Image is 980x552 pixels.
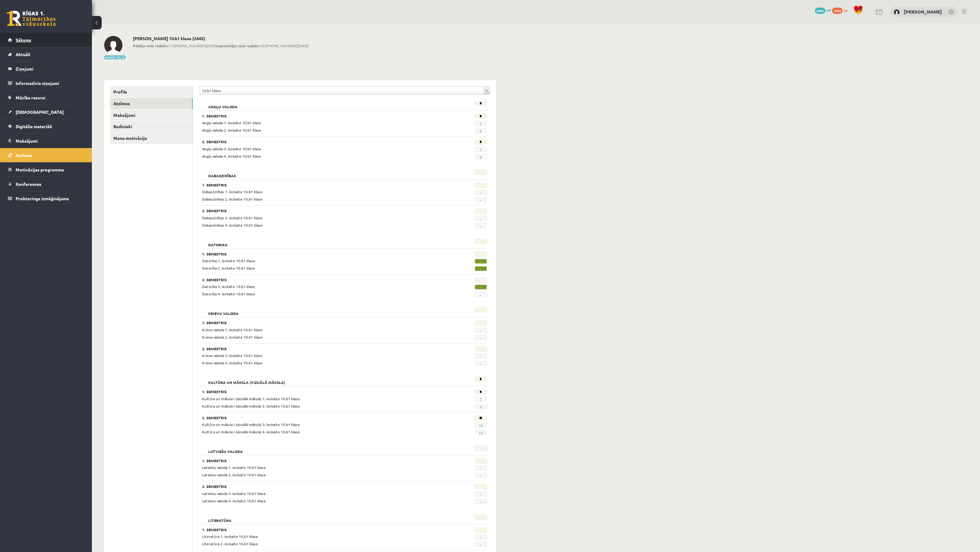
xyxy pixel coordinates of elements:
span: mP [826,8,831,13]
a: Maksājumi [8,134,84,148]
h3: 1. Semestris [202,183,438,187]
h3: 2. Semestris [202,278,438,282]
a: Rīgas 1. Tālmācības vidusskola [7,11,56,26]
a: 1009 xp [832,8,850,13]
span: Motivācijas programma [16,167,64,172]
a: 10 [479,430,483,435]
h3: 1. Semestris [202,458,438,463]
a: Mana motivācija [110,132,193,144]
span: Angļu valoda 4. ieskaite 10.b1 klase [202,154,261,159]
span: Latviešu valoda 4. ieskaite 10.b1 klase [202,498,266,503]
a: 10 [479,423,483,428]
span: Kultūra un māksla I (vizuālā māksla) 4. ieskaite 10.b1 klase [202,429,300,434]
a: Digitālie materiāli [8,119,84,133]
h2: [PERSON_NAME] 10.b1 klase (2445) [133,36,308,41]
span: Angļu valoda 1. ieskaite 10.b1 klase [202,120,261,125]
span: Konferences [16,181,41,187]
span: - [475,190,487,195]
span: - [475,197,487,202]
span: Krievu valoda 4. ieskaite 10.b1 klase [202,360,262,365]
h2: Krievu valoda [202,308,245,314]
span: - [475,328,487,333]
span: - [475,216,487,221]
h2: Dabaszinības [202,170,242,176]
span: - [475,535,487,539]
span: Angļu valoda 2. ieskaite 10.b1 klase [202,128,261,132]
span: 11:[PHONE_NUMBER][DATE] 10:[PHONE_NUMBER][DATE] [133,43,308,48]
span: [DEMOGRAPHIC_DATA] [16,109,64,115]
h3: 1. Semestris [202,389,438,394]
span: Proktoringa izmēģinājums [16,196,69,201]
h3: 1. Semestris [202,114,438,118]
a: 7 [480,397,482,402]
b: Pēdējo reizi redzēts [133,43,168,48]
a: 7 [480,121,482,126]
span: Mācību resursi [16,95,45,100]
span: Kultūra un māksla I (vizuālā māksla) 2. ieskaite 10.b1 klase [202,404,300,408]
h3: 2. Semestris [202,416,438,420]
span: Datorika 1. ieskaite 10.b1 klase [202,258,255,263]
h3: 1. Semestris [202,252,438,256]
h3: 1. Semestris [202,320,438,325]
a: [PERSON_NAME] [904,9,942,15]
span: - [475,223,487,228]
span: Dabaszinības 3. ieskaite 10.b1 klase [202,215,262,220]
a: Atzīmes [110,98,193,109]
a: Informatīvie ziņojumi [8,76,84,90]
b: Iepriekšējo reizi redzēts [217,43,260,48]
a: Konferences [8,177,84,191]
h3: 1. Semestris [202,527,438,532]
span: Latviešu valoda 3. ieskaite 10.b1 klase [202,491,266,496]
span: xp [843,8,847,13]
span: Latviešu valoda 2. ieskaite 10.b1 klase [202,472,266,477]
img: Madara Dzidra Glīzde [104,36,123,54]
span: - [475,354,487,358]
h2: Literatūra [202,515,238,521]
a: Radinieki [110,121,193,132]
span: - [475,292,487,297]
a: 10.b1 klase [199,86,490,94]
a: Mācību resursi [8,90,84,105]
span: 1009 [832,8,842,14]
span: Angļu valoda 3. ieskaite 10.b1 klase [202,146,261,151]
h3: 2. Semestris [202,140,438,144]
a: 8 [480,128,482,133]
span: - [475,499,487,504]
span: Aktuāli [16,52,30,57]
a: 9 [480,404,482,409]
span: Krievu valoda 3. ieskaite 10.b1 klase [202,353,262,358]
a: Atzīmes [8,148,84,162]
span: Sākums [16,37,31,43]
span: 2445 [815,8,825,14]
a: Ziņojumi [8,62,84,76]
span: Krievu valoda 2. ieskaite 10.b1 klase [202,335,262,339]
a: Sākums [8,33,84,47]
span: Literatūra 1. ieskaite 10.b1 klase [202,534,258,539]
span: Datorika 4. ieskaite 10.b1 klase [202,291,255,296]
h3: 2. Semestris [202,209,438,213]
a: Maksājumi [110,109,193,121]
span: - [475,466,487,470]
a: Aktuāli [8,47,84,61]
span: - [475,542,487,547]
h3: 2. Semestris [202,347,438,351]
span: - [475,285,487,289]
span: Krievu valoda 1. ieskaite 10.b1 klase [202,327,262,332]
a: 8 [480,155,482,159]
a: [DEMOGRAPHIC_DATA] [8,105,84,119]
span: Latviešu valoda 1. ieskaite 10.b1 klase [202,465,266,470]
span: Digitālie materiāli [16,124,52,129]
a: Profils [110,86,193,98]
a: Motivācijas programma [8,163,84,177]
span: Literatūra 2. ieskaite 10.b1 klase [202,541,258,546]
span: Kultūra un māksla I (vizuālā māksla) 3. ieskaite 10.b1 klase [202,422,300,427]
span: - [475,473,487,478]
span: Datorika 2. ieskaite 10.b1 klase [202,266,255,270]
span: Atzīmes [16,152,32,158]
span: Datorika 3. ieskaite 10.b1 klase [202,284,255,289]
a: 7 [480,147,482,152]
legend: Maksājumi [16,134,84,148]
span: - [475,259,487,264]
span: Kultūra un māksla I (vizuālā māksla) 1. ieskaite 10.b1 klase [202,396,300,401]
h3: 2. Semestris [202,484,438,489]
